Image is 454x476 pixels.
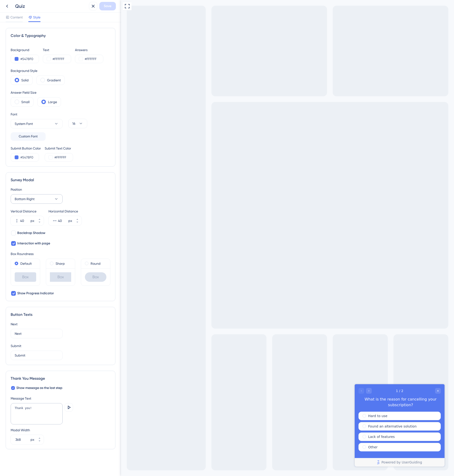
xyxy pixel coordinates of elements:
div: Color & Typography [11,33,110,39]
div: Box Roundness [11,251,110,257]
label: Solid [21,77,29,83]
div: Modal Width [11,427,44,433]
input: px [15,437,30,442]
div: Box [85,272,106,282]
input: Type the value [15,331,59,336]
button: px [35,216,44,221]
button: px [73,221,82,225]
div: Quiz [15,3,87,9]
div: Submit Text Color [45,145,73,151]
div: Background [11,47,39,53]
div: Box [50,272,71,282]
span: Interaction with page [17,241,50,246]
div: Thank You Message [11,376,110,381]
label: Large [48,99,57,105]
button: Custom Font [11,132,46,141]
button: px [35,435,44,440]
button: px [35,221,44,225]
span: Custom Font [19,134,38,139]
button: px [35,440,44,444]
span: 16 [72,121,75,126]
div: Submit Button Color [11,145,41,151]
label: Default [20,261,32,266]
div: Font [11,111,63,117]
label: Gradient [47,77,61,83]
textarea: Thank you! [11,403,63,424]
button: 16 [68,119,87,128]
span: Show Progress Indicator [17,291,54,296]
div: px [31,218,34,224]
div: Next [11,321,110,327]
div: Background Style [11,68,65,74]
div: Submit [11,343,110,349]
button: px [73,216,82,221]
button: Save [99,2,116,10]
div: px [31,437,34,442]
span: Backdrop Shadow [17,230,45,236]
span: System Font [15,121,33,127]
span: Style [33,14,40,20]
button: Bottom Right [11,194,63,204]
span: Save [104,3,111,9]
label: Round [91,261,100,266]
input: px [20,218,30,224]
div: Message Text [11,396,110,401]
span: Show message as the last step [16,385,62,391]
label: Small [21,99,30,105]
button: System Font [11,119,63,128]
div: Box [15,272,36,282]
div: Position [11,187,110,192]
div: Answer Field Size [11,90,61,95]
div: Button Texts [11,312,110,317]
div: Horizontal Distance [48,208,82,214]
span: Content [10,14,23,20]
div: Answers [75,47,103,53]
iframe: UserGuiding Survey [234,384,323,467]
input: px [58,218,67,224]
input: Type the value [15,353,59,358]
span: Bottom Right [15,196,35,202]
div: Text [43,47,71,53]
div: px [68,218,72,224]
label: Sharp [56,261,65,266]
div: Survey Modal [11,177,110,183]
div: Vertical Distance [11,208,44,214]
